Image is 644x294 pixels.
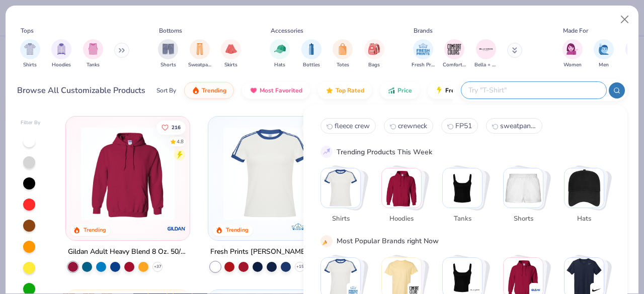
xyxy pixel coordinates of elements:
[188,39,211,69] div: filter for Sweatpants
[76,127,180,220] img: 01756b78-01f6-4cc6-8d8a-3c30c1a0c8ac
[504,168,543,208] img: Shorts
[301,39,321,69] button: filter button
[565,168,604,208] img: Hats
[594,39,614,69] button: filter button
[594,39,614,69] div: filter for Men
[443,168,482,208] img: Tanks
[83,39,103,69] div: filter for Tanks
[156,120,186,134] button: Like
[301,39,321,69] div: filter for Bottles
[364,39,384,69] div: filter for Bags
[447,42,462,57] img: Comfort Colors Image
[381,168,428,228] button: Stack Card Button Hoodies
[158,39,178,69] div: filter for Shorts
[467,84,599,96] input: Try "T-Shirt"
[163,43,174,55] img: Shorts Image
[158,39,178,69] button: filter button
[192,86,200,94] img: trending.gif
[17,84,145,96] div: Browse All Customizable Products
[503,168,549,228] button: Stack Card Button Shorts
[184,82,234,99] button: Trending
[384,118,433,134] button: crewneck1
[320,118,376,134] button: fleece crew0
[615,10,634,29] button: Close
[474,39,498,69] button: filter button
[225,43,237,55] img: Skirts Image
[507,214,539,224] span: Shorts
[478,42,494,57] img: Bella + Canvas Image
[218,127,322,220] img: e5540c4d-e74a-4e58-9a52-192fe86bec9f
[87,61,100,69] span: Tanks
[368,61,380,69] span: Bags
[336,86,364,94] span: Top Rated
[326,86,334,94] img: TopRated.gif
[88,43,99,55] img: Tanks Image
[564,168,610,228] button: Stack Card Button Hats
[568,214,600,224] span: Hats
[368,43,379,55] img: Bags Image
[563,26,588,35] div: Made For
[320,168,367,228] button: Stack Card Button Shirts
[224,61,237,69] span: Skirts
[598,43,609,55] img: Men Image
[52,61,71,69] span: Hoodies
[414,26,433,35] div: Brands
[221,39,241,69] div: filter for Skirts
[397,86,412,94] span: Price
[416,42,431,57] img: Fresh Prints Image
[302,120,329,134] button: Like
[271,26,303,35] div: Accessories
[202,86,226,94] span: Trending
[385,214,418,224] span: Hoodies
[318,82,372,99] button: Top Rated
[166,219,186,239] img: Gildan logo
[337,146,432,157] div: Trending Products This Week
[322,236,331,245] img: party_popper.gif
[24,43,36,55] img: Shirts Image
[194,43,205,55] img: Sweatpants Image
[153,264,161,270] span: + 37
[159,26,182,35] div: Bottoms
[242,82,310,99] button: Most Favorited
[441,118,478,134] button: FP51 2
[435,86,443,94] img: flash.gif
[412,39,435,69] button: filter button
[562,39,583,69] div: filter for Women
[500,121,536,131] span: sweatpants
[68,246,188,258] div: Gildan Adult Heavy Blend 8 Oz. 50/50 Hooded Sweatshirt
[428,82,544,99] button: Fresh Prints Flash
[486,118,542,134] button: sweatpants3
[455,121,472,131] span: FP51
[333,39,353,69] button: filter button
[51,39,71,69] button: filter button
[380,82,420,99] button: Price
[188,39,211,69] button: filter button
[179,127,283,220] img: a164e800-7022-4571-a324-30c76f641635
[160,61,176,69] span: Shorts
[21,119,41,127] div: Filter By
[83,39,103,69] button: filter button
[443,61,466,69] span: Comfort Colors
[210,246,330,258] div: Fresh Prints [PERSON_NAME] Fit [PERSON_NAME] Shirt with Stripes
[382,168,421,208] img: Hoodies
[274,61,285,69] span: Hats
[412,39,435,69] div: filter for Fresh Prints
[270,39,290,69] div: filter for Hats
[364,39,384,69] button: filter button
[474,61,498,69] span: Bella + Canvas
[335,121,370,131] span: fleece crew
[23,61,37,69] span: Shirts
[20,39,40,69] button: filter button
[303,61,320,69] span: Bottles
[398,121,427,131] span: crewneck
[474,39,498,69] div: filter for Bella + Canvas
[324,214,357,224] span: Shirts
[562,39,583,69] button: filter button
[270,39,290,69] button: filter button
[337,43,348,55] img: Totes Image
[322,147,331,156] img: trend_line.gif
[306,43,317,55] img: Bottles Image
[56,43,67,55] img: Hoodies Image
[296,264,304,270] span: + 15
[337,236,439,246] div: Most Popular Brands right Now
